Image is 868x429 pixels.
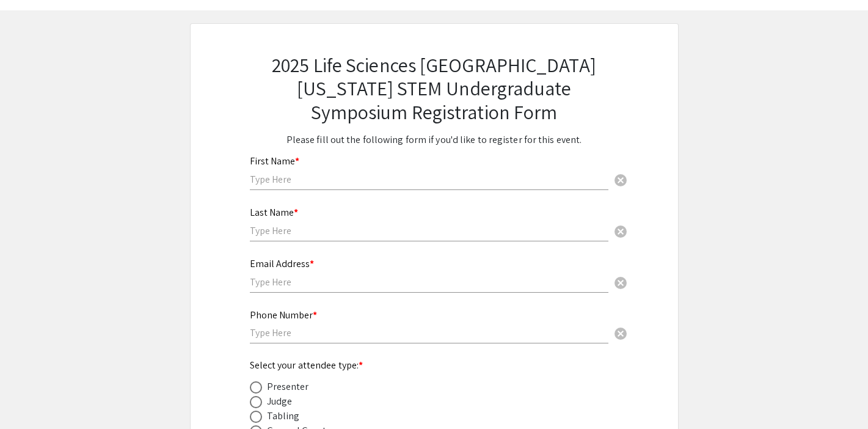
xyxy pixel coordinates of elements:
[613,276,628,290] span: cancel
[250,155,299,167] mat-label: First Name
[250,206,298,219] mat-label: Last Name
[267,380,309,394] div: Presenter
[267,409,300,424] div: Tabling
[250,257,314,270] mat-label: Email Address
[250,224,608,237] input: Type Here
[267,394,293,409] div: Judge
[613,173,628,188] span: cancel
[250,53,619,123] h2: 2025 Life Sciences [GEOGRAPHIC_DATA][US_STATE] STEM Undergraduate Symposium Registration Form
[613,326,628,341] span: cancel
[250,133,619,147] p: Please fill out the following form if you'd like to register for this event.
[608,167,633,192] button: Clear
[250,359,363,372] mat-label: Select your attendee type:
[9,374,52,420] iframe: Chat
[608,218,633,243] button: Clear
[250,276,608,288] input: Type Here
[613,224,628,239] span: cancel
[608,321,633,345] button: Clear
[250,326,608,339] input: Type Here
[250,309,317,321] mat-label: Phone Number
[608,269,633,294] button: Clear
[250,173,608,186] input: Type Here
